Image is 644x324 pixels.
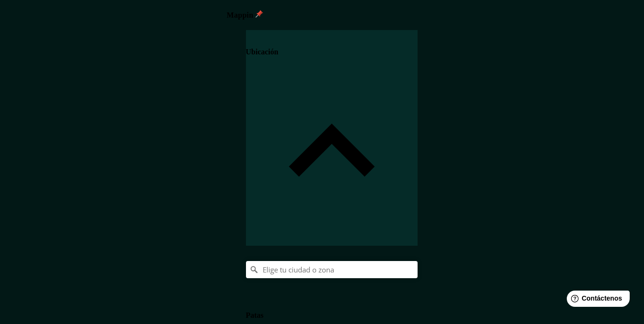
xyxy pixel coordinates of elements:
font: Patas [246,311,264,319]
input: Elige tu ciudad o zona [246,261,418,278]
div: Ubicación [246,30,418,246]
font: Mappin [227,11,254,19]
img: pin-icon.png [256,10,263,18]
iframe: Lanzador de widgets de ayuda [559,287,634,314]
font: Ubicación [246,48,278,56]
